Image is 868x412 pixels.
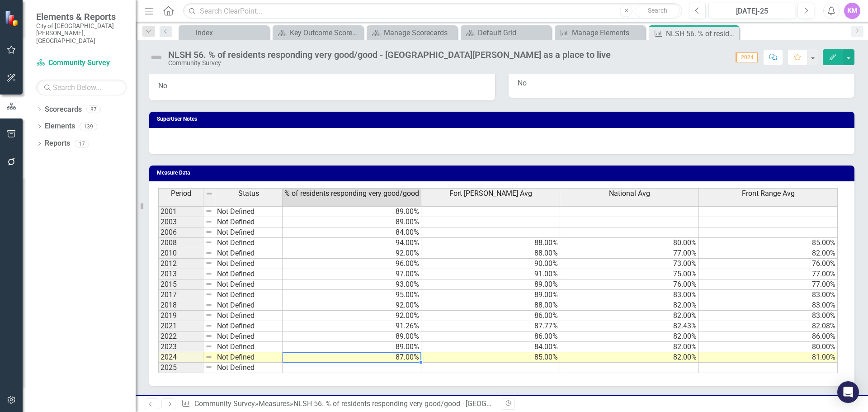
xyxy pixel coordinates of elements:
[560,321,699,331] td: 82.43%
[36,58,127,68] a: Community Survey
[699,290,838,300] td: 83.00%
[421,238,560,248] td: 88.00%
[196,27,267,38] div: index
[215,206,283,217] td: Not Defined
[183,3,682,19] input: Search ClearPoint...
[215,248,283,259] td: Not Defined
[238,189,259,198] span: Status
[560,279,699,290] td: 76.00%
[275,27,361,38] a: Key Outcome Scorecard
[215,311,283,321] td: Not Defined
[215,352,283,363] td: Not Defined
[205,208,212,215] img: 8DAGhfEEPCf229AAAAAElFTkSuQmCC
[181,27,267,38] a: index
[560,269,699,279] td: 75.00%
[171,189,191,198] span: Period
[181,399,495,409] div: » »
[205,322,212,329] img: 8DAGhfEEPCf229AAAAAElFTkSuQmCC
[844,3,860,19] div: KM
[158,311,203,321] td: 2019
[699,269,838,279] td: 77.00%
[283,259,421,269] td: 96.00%
[283,290,421,300] td: 95.00%
[560,331,699,342] td: 82.00%
[205,312,212,319] img: 8DAGhfEEPCf229AAAAAElFTkSuQmCC
[699,300,838,311] td: 83.00%
[699,352,838,363] td: 81.00%
[421,300,560,311] td: 88.00%
[205,343,212,350] img: 8DAGhfEEPCf229AAAAAElFTkSuQmCC
[478,27,549,38] div: Default Grid
[158,342,203,352] td: 2023
[463,27,549,38] a: Default Grid
[421,311,560,321] td: 86.00%
[158,217,203,227] td: 2003
[215,217,283,227] td: Not Defined
[560,259,699,269] td: 73.00%
[283,352,421,363] td: 87.00%
[205,239,212,246] img: 8DAGhfEEPCf229AAAAAElFTkSuQmCC
[283,227,421,238] td: 84.00%
[518,79,527,87] span: No
[5,10,20,26] img: ClearPoint Strategy
[283,269,421,279] td: 97.00%
[215,269,283,279] td: Not Defined
[205,218,212,225] img: 8DAGhfEEPCf229AAAAAElFTkSuQmCC
[158,363,203,373] td: 2025
[699,321,838,331] td: 82.08%
[80,123,97,130] div: 139
[699,279,838,290] td: 77.00%
[283,321,421,331] td: 91.26%
[699,248,838,259] td: 82.00%
[742,189,795,198] span: Front Range Avg
[45,138,70,149] a: Reports
[609,189,650,198] span: National Avg
[283,331,421,342] td: 89.00%
[421,248,560,259] td: 88.00%
[560,352,699,363] td: 82.00%
[699,259,838,269] td: 76.00%
[158,81,167,90] span: No
[168,60,611,66] div: Community Survey
[215,342,283,352] td: Not Defined
[560,300,699,311] td: 82.00%
[158,259,203,269] td: 2012
[215,227,283,238] td: Not Defined
[215,238,283,248] td: Not Defined
[283,311,421,321] td: 92.00%
[283,300,421,311] td: 92.00%
[157,170,850,176] h3: Measure Data
[699,331,838,342] td: 86.00%
[283,238,421,248] td: 94.00%
[293,399,643,408] div: NLSH 56. % of residents responding very good/good - [GEOGRAPHIC_DATA][PERSON_NAME] as a place to ...
[205,260,212,267] img: 8DAGhfEEPCf229AAAAAElFTkSuQmCC
[157,116,850,122] h3: SuperUser Notes
[837,381,859,403] div: Open Intercom Messenger
[158,238,203,248] td: 2008
[158,269,203,279] td: 2013
[449,189,532,198] span: Fort [PERSON_NAME] Avg
[45,104,82,115] a: Scorecards
[557,27,643,38] a: Manage Elements
[215,321,283,331] td: Not Defined
[215,363,283,373] td: Not Defined
[699,238,838,248] td: 85.00%
[215,259,283,269] td: Not Defined
[215,300,283,311] td: Not Defined
[283,342,421,352] td: 89.00%
[158,206,203,217] td: 2001
[158,279,203,290] td: 2015
[45,121,75,132] a: Elements
[283,279,421,290] td: 93.00%
[421,259,560,269] td: 90.00%
[284,189,419,198] span: % of residents responding very good/good
[36,22,127,44] small: City of [GEOGRAPHIC_DATA][PERSON_NAME], [GEOGRAPHIC_DATA]
[666,28,737,39] div: NLSH 56. % of residents responding very good/good - [GEOGRAPHIC_DATA][PERSON_NAME] as a place to ...
[283,206,421,217] td: 89.00%
[168,50,611,60] div: NLSH 56. % of residents responding very good/good - [GEOGRAPHIC_DATA][PERSON_NAME] as a place to ...
[560,342,699,352] td: 82.00%
[205,280,212,288] img: 8DAGhfEEPCf229AAAAAElFTkSuQmCC
[635,5,680,17] button: Search
[648,7,667,14] span: Search
[158,331,203,342] td: 2022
